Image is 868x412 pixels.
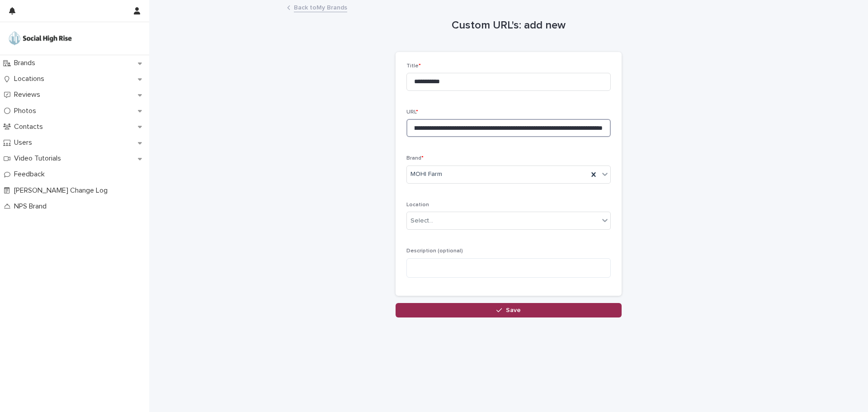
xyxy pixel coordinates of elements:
[10,75,52,83] p: Locations
[406,248,463,254] span: Description (optional)
[506,307,521,313] span: Save
[10,59,42,67] p: Brands
[396,303,622,317] button: Save
[410,170,442,179] span: MOHI Farm
[10,90,47,99] p: Reviews
[10,138,39,147] p: Users
[7,29,73,47] img: o5DnuTxEQV6sW9jFYBBf
[406,63,421,69] span: Title
[396,19,622,32] h1: Custom URL's: add new
[406,202,429,208] span: Location
[406,109,418,115] span: URL
[10,202,54,211] p: NPS Brand
[10,107,43,115] p: Photos
[10,170,52,179] p: Feedback
[410,216,433,226] div: Select...
[294,2,347,12] a: Back toMy Brands
[10,186,115,195] p: [PERSON_NAME] Change Log
[406,156,424,161] span: Brand
[10,123,50,131] p: Contacts
[10,154,68,163] p: Video Tutorials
